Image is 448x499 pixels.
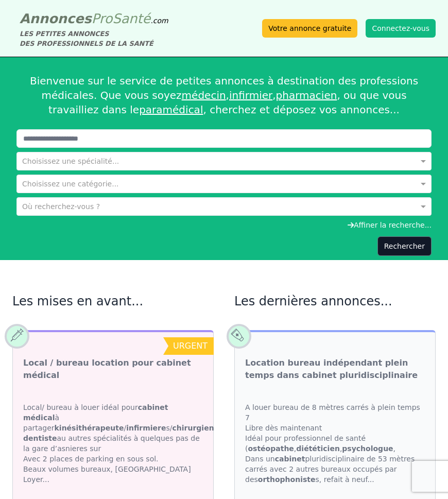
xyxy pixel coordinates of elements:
[20,29,168,48] div: LES PETITES ANNONCES DES PROFESSIONNELS DE LA SANTÉ
[16,220,432,230] div: Affiner la recherche...
[248,444,294,453] strong: ostéopathe
[55,424,124,432] strong: kinési
[234,293,436,309] h2: Les dernières annonces...
[23,434,57,442] strong: dentiste
[275,455,305,463] strong: cabinet
[20,11,168,26] a: AnnoncesProSanté.com
[245,357,425,382] a: Location bureau indépendant plein temps dans cabinet pluridisciplinaire
[126,424,166,432] strong: infirmiere
[276,89,337,101] a: pharmacien
[258,475,316,484] strong: orthophoniste
[78,424,124,432] strong: thérapeute
[262,19,357,38] a: Votre annonce gratuite
[377,236,432,256] button: Rechercher
[366,19,436,38] button: Connectez-vous
[112,11,150,26] span: Santé
[13,392,213,495] div: Local/ bureau à louer idéal pour à partager / s/ au autres spécialités à quelques pas de la gare ...
[16,61,432,129] div: Bienvenue sur le service de petites annonces à destination des professions médicales. Que vous so...
[12,293,214,309] h2: Les mises en avant...
[182,89,226,101] a: médecin
[342,444,393,453] strong: psychologue
[20,11,92,26] span: Annonces
[296,444,340,453] strong: diététicien
[139,104,203,116] a: paramédical
[235,392,435,495] div: A louer bureau de 8 mètres carrés à plein temps 7 Libre dès maintenant Idéal pour professionnel d...
[92,11,113,26] span: Pro
[229,89,272,101] a: infirmier
[23,357,203,382] a: Local / bureau location pour cabinet médical
[150,16,168,25] span: .com
[173,424,214,432] strong: chirurgien
[173,341,208,351] span: urgent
